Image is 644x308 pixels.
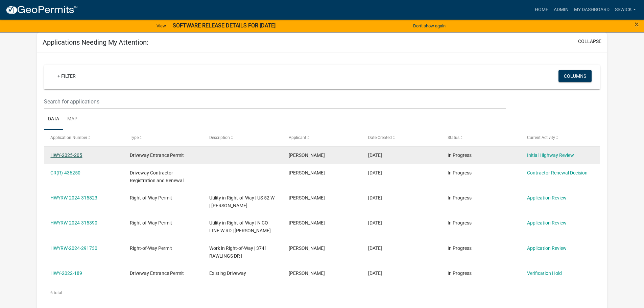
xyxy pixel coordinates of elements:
[123,130,203,146] datatable-header-cell: Type
[289,135,306,140] span: Applicant
[209,195,275,208] span: Utility in Right-of-Way | US 52 W | Dylan Garrison
[130,245,172,251] span: Right-of-Way Permit
[527,220,567,226] a: Application Review
[520,130,600,146] datatable-header-cell: Current Activity
[50,195,97,200] a: HWYRW-2024-315823
[448,245,472,251] span: In Progress
[635,20,639,28] button: Close
[448,220,472,226] span: In Progress
[52,70,81,82] a: + Filter
[448,152,472,158] span: In Progress
[289,220,325,226] span: Dylan Garrison
[527,170,588,175] a: Contractor Renewal Decision
[50,245,97,251] a: HWYRW-2024-291730
[50,270,82,276] a: HWY-2022-189
[130,135,139,140] span: Type
[448,170,472,175] span: In Progress
[50,135,87,140] span: Application Number
[50,170,80,175] a: CR(R)-436250
[527,152,574,158] a: Initial Highway Review
[289,152,325,158] span: Shane Weist
[209,135,230,140] span: Description
[527,245,567,251] a: Application Review
[44,130,123,146] datatable-header-cell: Application Number
[368,135,392,140] span: Date Created
[50,152,82,158] a: HWY-2025-205
[441,130,520,146] datatable-header-cell: Status
[203,130,282,146] datatable-header-cell: Description
[368,220,382,226] span: 09/24/2024
[368,195,382,200] span: 09/24/2024
[448,270,472,276] span: In Progress
[448,195,472,200] span: In Progress
[527,135,555,140] span: Current Activity
[209,245,267,259] span: Work in Right-of-Way | 3741 RAWLINGS DR |
[289,195,325,200] span: Dylan Garrison
[63,109,81,130] a: Map
[558,70,592,82] button: Columns
[130,170,184,183] span: Driveway Contractor Registration and Renewal
[368,245,382,251] span: 07/30/2024
[410,20,448,31] button: Don't show again
[551,3,571,16] a: Admin
[368,270,382,276] span: 08/31/2022
[37,52,607,308] div: collapse
[571,3,612,16] a: My Dashboard
[289,245,325,251] span: Megan Toth
[209,270,246,276] span: Existing Driveway
[527,270,562,276] a: Verification Hold
[532,3,551,16] a: Home
[43,38,148,46] h5: Applications Needing My Attention:
[130,220,172,226] span: Right-of-Way Permit
[44,284,600,301] div: 6 total
[362,130,441,146] datatable-header-cell: Date Created
[289,270,325,276] span: Megan Toth
[448,135,459,140] span: Status
[130,152,184,158] span: Driveway Entrance Permit
[612,3,639,16] a: sswick
[368,152,382,158] span: 09/16/2025
[209,220,271,233] span: Utility in Right-of-Way | N CO LINE W RD | Dylan Garrison
[368,170,382,175] span: 06/16/2025
[173,22,276,29] strong: SOFTWARE RELEASE DETAILS FOR [DATE]
[130,195,172,200] span: Right-of-Way Permit
[527,195,567,200] a: Application Review
[635,20,639,29] span: ×
[282,130,362,146] datatable-header-cell: Applicant
[44,109,63,130] a: Data
[289,170,325,175] span: Anthony Hardebeck
[578,38,601,45] button: collapse
[154,20,169,31] a: View
[50,220,97,226] a: HWYRW-2024-315390
[44,95,505,109] input: Search for applications
[130,270,184,276] span: Driveway Entrance Permit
